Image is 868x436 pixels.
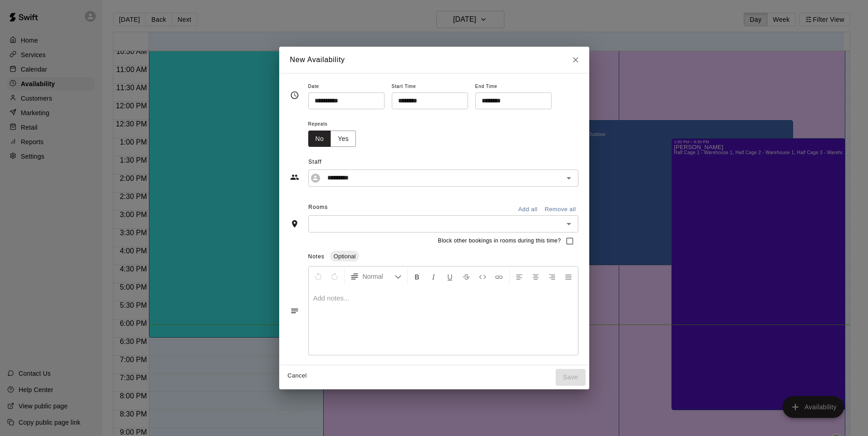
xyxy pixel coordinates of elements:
button: Undo [311,268,326,285]
input: Choose time, selected time is 6:30 PM [475,92,545,109]
button: Insert Code [475,268,490,285]
button: Cancel [283,369,312,383]
button: Center Align [528,268,543,285]
svg: Rooms [290,219,299,228]
span: Repeats [308,118,364,131]
span: Staff [308,155,578,170]
button: Open [562,218,575,230]
button: No [308,131,331,147]
input: Choose date, selected date is Sep 15, 2025 [308,92,378,109]
div: outlined button group [308,131,356,147]
button: Yes [330,131,356,147]
span: Block other bookings in rooms during this time? [438,237,561,246]
button: Right Align [544,268,560,285]
button: Formatting Options [346,268,405,285]
button: Format Strikethrough [459,268,474,285]
svg: Timing [290,91,299,100]
span: End Time [475,81,552,93]
span: Rooms [308,204,328,210]
span: Normal [363,272,395,281]
span: Notes [308,253,325,260]
input: Choose time, selected time is 6:00 PM [392,92,462,109]
svg: Notes [290,306,299,315]
span: Date [308,81,385,93]
button: Format Italics [426,268,441,285]
button: Open [562,172,575,184]
button: Add all [513,203,542,217]
button: Left Align [512,268,527,285]
button: Close [567,52,584,68]
button: Remove all [542,203,578,217]
button: Insert Link [491,268,507,285]
h6: New Availability [290,54,345,66]
span: Optional [330,253,359,260]
button: Justify Align [561,268,576,285]
span: Start Time [392,81,468,93]
svg: Staff [290,173,299,182]
button: Format Underline [442,268,458,285]
button: Format Bold [409,268,425,285]
button: Redo [327,268,342,285]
